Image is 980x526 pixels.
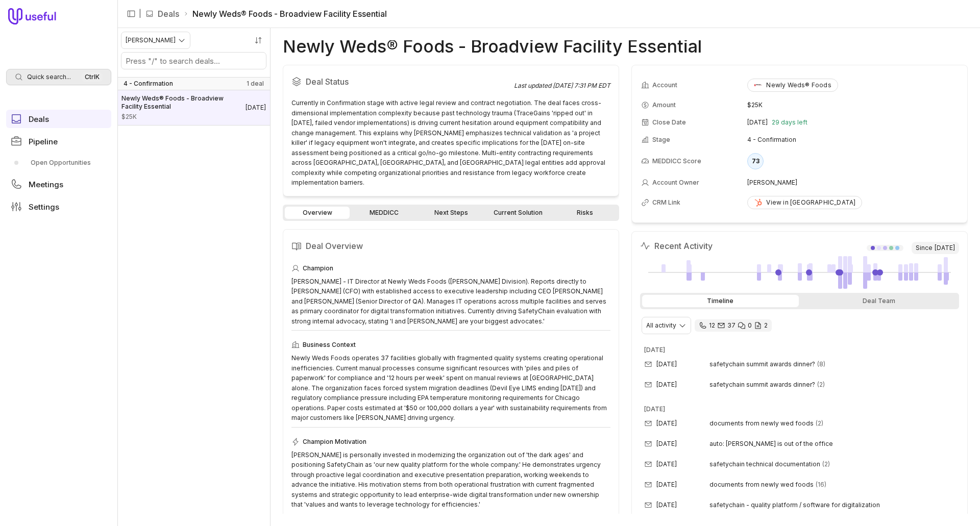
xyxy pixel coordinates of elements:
[709,501,880,509] span: safetychain - quality platform / software for digitalization
[709,360,815,368] span: safetychain summit awards dinner?
[419,207,483,219] a: Next Steps
[656,481,677,489] time: [DATE]
[747,153,764,169] div: 73
[747,97,958,113] td: $25K
[640,240,713,252] h2: Recent Activity
[656,460,677,468] time: [DATE]
[27,73,71,81] span: Quick search...
[251,33,266,48] button: Sort by
[291,450,610,510] div: [PERSON_NAME] is personally invested in modernizing the organization out of 'the dark ages' and p...
[139,8,141,20] span: |
[117,90,270,125] a: Newly Weds® Foods - Broadview Facility Essential$25K[DATE]
[656,360,677,368] time: [DATE]
[642,295,799,307] div: Timeline
[121,94,246,111] span: Newly Weds® Foods - Broadview Facility Essential
[291,73,514,90] h2: Deal Status
[652,179,699,187] span: Account Owner
[709,419,814,428] span: documents from newly wed foods
[29,138,58,145] span: Pipeline
[747,79,838,92] button: Newly Weds® Foods
[772,118,807,127] span: 29 days left
[652,81,677,89] span: Account
[247,80,264,88] span: 1 deal
[158,8,179,20] a: Deals
[291,238,610,254] h2: Deal Overview
[6,132,111,151] a: Pipeline
[822,460,830,468] span: 2 emails in thread
[656,440,677,448] time: [DATE]
[656,501,677,509] time: [DATE]
[747,174,958,191] td: [PERSON_NAME]
[291,277,610,327] div: [PERSON_NAME] - IT Director at Newly Weds Foods ([PERSON_NAME] Division). Reports directly to [PE...
[291,353,610,423] div: Newly Weds Foods operates 37 facilities globally with fragmented quality systems creating operati...
[121,113,246,121] span: Amount
[552,207,617,219] a: Risks
[514,82,610,90] div: Last updated
[291,98,610,188] div: Currently in Confirmation stage with active legal review and contract negotiation. The deal faces...
[6,175,111,193] a: Meetings
[817,381,825,389] span: 2 emails in thread
[652,198,680,207] span: CRM Link
[656,381,677,389] time: [DATE]
[29,203,59,211] span: Settings
[754,198,855,207] div: View in [GEOGRAPHIC_DATA]
[912,242,959,254] span: Since
[652,118,686,127] span: Close Date
[644,346,665,354] time: [DATE]
[935,244,955,252] time: [DATE]
[695,319,772,332] div: 12 calls and 37 email threads
[652,101,676,109] span: Amount
[291,339,610,351] div: Business Context
[283,40,702,53] h1: Newly Weds® Foods - Broadview Facility Essential
[183,8,387,20] li: Newly Weds® Foods - Broadview Facility Essential
[246,104,266,112] time: Deal Close Date
[485,207,550,219] a: Current Solution
[709,440,833,448] span: auto: [PERSON_NAME] is out of the office
[121,53,266,69] input: Search deals by name
[6,155,111,171] a: Open Opportunities
[644,405,665,413] time: [DATE]
[285,207,350,219] a: Overview
[553,82,610,89] time: [DATE] 7:31 PM EDT
[656,419,677,428] time: [DATE]
[747,132,958,148] td: 4 - Confirmation
[82,72,103,82] kbd: Ctrl K
[291,262,610,274] div: Champion
[29,115,49,123] span: Deals
[747,196,862,209] a: View in [GEOGRAPHIC_DATA]
[6,110,111,128] a: Deals
[29,181,63,188] span: Meetings
[747,118,768,127] time: [DATE]
[352,207,416,219] a: MEDDICC
[754,81,831,89] div: Newly Weds® Foods
[816,419,823,428] span: 2 emails in thread
[709,381,815,389] span: safetychain summit awards dinner?
[124,6,139,21] button: Collapse sidebar
[117,28,271,526] nav: Deals
[6,155,111,171] div: Pipeline submenu
[124,80,173,88] span: 4 - Confirmation
[709,481,814,489] span: documents from newly wed foods
[652,157,701,165] span: MEDDICC Score
[709,460,820,468] span: safetychain technical documentation
[801,295,958,307] div: Deal Team
[652,136,670,144] span: Stage
[291,436,610,448] div: Champion Motivation
[817,360,825,368] span: 8 emails in thread
[6,197,111,216] a: Settings
[816,481,826,489] span: 16 emails in thread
